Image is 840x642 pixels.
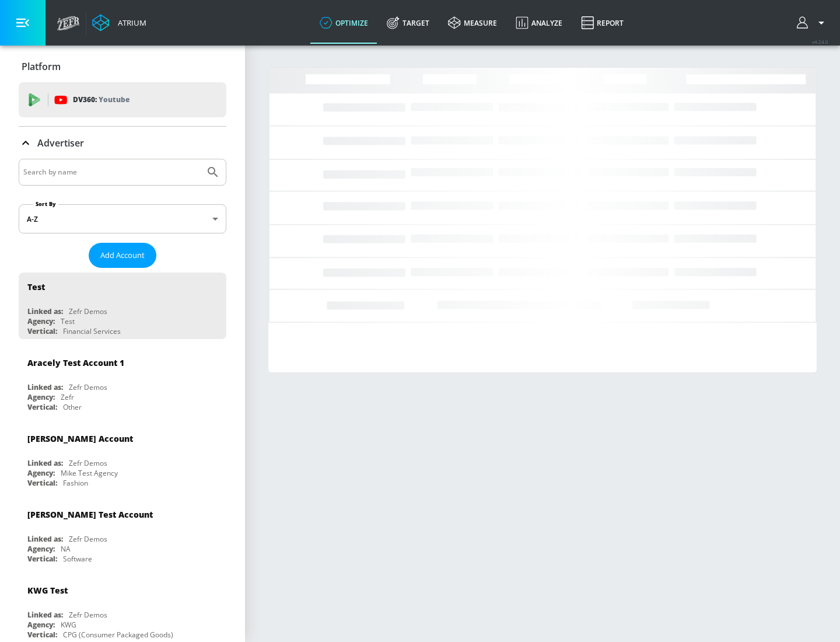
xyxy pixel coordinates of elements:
[19,204,226,233] div: A-Z
[27,554,57,564] div: Vertical:
[506,2,572,44] a: Analyze
[27,478,57,488] div: Vertical:
[99,93,129,106] p: Youtube
[19,500,226,567] div: [PERSON_NAME] Test AccountLinked as:Zefr DemosAgency:NAVertical:Software
[27,610,63,620] div: Linked as:
[63,630,173,640] div: CPG (Consumer Packaged Goods)
[572,2,633,44] a: Report
[19,273,226,339] div: TestLinked as:Zefr DemosAgency:TestVertical:Financial Services
[33,200,58,208] label: Sort By
[439,2,506,44] a: measure
[100,249,145,262] span: Add Account
[27,326,57,336] div: Vertical:
[27,281,45,292] div: Test
[63,326,121,336] div: Financial Services
[61,468,118,478] div: Mike Test Agency
[27,585,68,596] div: KWG Test
[19,50,226,83] div: Platform
[19,82,226,117] div: DV360: Youtube
[63,402,82,412] div: Other
[23,165,200,180] input: Search by name
[27,316,55,326] div: Agency:
[22,60,61,73] p: Platform
[27,306,63,316] div: Linked as:
[61,392,74,402] div: Zefr
[69,458,107,468] div: Zefr Demos
[69,534,107,544] div: Zefr Demos
[63,478,88,488] div: Fashion
[27,509,153,520] div: [PERSON_NAME] Test Account
[69,610,107,620] div: Zefr Demos
[27,534,63,544] div: Linked as:
[113,18,146,28] div: Atrium
[63,554,92,564] div: Software
[27,468,55,478] div: Agency:
[19,424,226,491] div: [PERSON_NAME] AccountLinked as:Zefr DemosAgency:Mike Test AgencyVertical:Fashion
[37,137,84,149] p: Advertiser
[310,2,377,44] a: optimize
[27,620,55,630] div: Agency:
[812,39,828,45] span: v 4.24.0
[61,316,75,326] div: Test
[61,544,71,554] div: NA
[19,127,226,159] div: Advertiser
[27,402,57,412] div: Vertical:
[61,620,76,630] div: KWG
[69,382,107,392] div: Zefr Demos
[92,14,146,32] a: Atrium
[27,630,57,640] div: Vertical:
[27,544,55,554] div: Agency:
[27,458,63,468] div: Linked as:
[27,392,55,402] div: Agency:
[69,306,107,316] div: Zefr Demos
[89,243,156,268] button: Add Account
[377,2,439,44] a: Target
[19,348,226,415] div: Aracely Test Account 1Linked as:Zefr DemosAgency:ZefrVertical:Other
[27,357,124,368] div: Aracely Test Account 1
[27,382,63,392] div: Linked as:
[73,93,129,106] p: DV360:
[27,433,133,444] div: [PERSON_NAME] Account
